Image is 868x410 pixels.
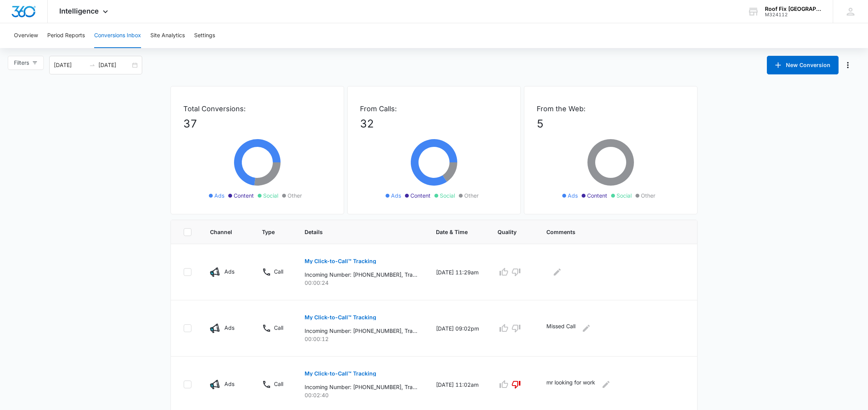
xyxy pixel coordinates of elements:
span: Social [263,191,278,200]
p: Ads [224,324,234,332]
p: 5 [537,115,685,132]
span: Ads [568,191,578,200]
span: Content [234,191,254,200]
span: Comments [546,228,673,236]
span: to [89,62,95,68]
span: Content [410,191,431,200]
p: Call [274,267,283,276]
button: Manage Numbers [842,59,854,71]
button: Edit Comments [600,378,612,391]
p: Ads [224,380,234,388]
p: My Click-to-Call™ Tracking [305,371,376,376]
button: My Click-to-Call™ Tracking [305,364,376,383]
p: Total Conversions: [183,103,331,114]
span: Other [288,191,302,200]
span: Type [262,228,275,236]
span: Other [464,191,479,200]
span: Ads [214,191,224,200]
span: Social [617,191,632,200]
span: Ads [391,191,401,200]
p: Incoming Number: [PHONE_NUMBER], Tracking Number: [PHONE_NUMBER], Ring To: [PHONE_NUMBER], Caller... [305,383,417,391]
p: My Click-to-Call™ Tracking [305,315,376,320]
td: [DATE] 09:02pm [427,300,488,357]
span: Filters [14,59,29,67]
span: Details [305,228,406,236]
p: 00:00:24 [305,279,417,287]
p: Call [274,324,283,332]
input: End date [98,61,131,69]
p: 32 [360,115,508,132]
p: My Click-to-Call™ Tracking [305,258,376,264]
button: New Conversion [767,56,839,74]
span: Content [587,191,607,200]
button: Edit Comments [580,322,592,334]
button: Site Analytics [150,23,185,48]
p: mr looking for work [546,378,595,391]
button: My Click-to-Call™ Tracking [305,252,376,270]
p: Call [274,380,283,388]
p: Incoming Number: [PHONE_NUMBER], Tracking Number: [PHONE_NUMBER], Ring To: [PHONE_NUMBER], Caller... [305,270,417,279]
td: [DATE] 11:29am [427,244,488,300]
span: Intelligence [59,7,99,15]
button: Edit Comments [551,266,563,278]
p: Incoming Number: [PHONE_NUMBER], Tracking Number: [PHONE_NUMBER], Ring To: [PHONE_NUMBER], Caller... [305,327,417,335]
p: Ads [224,267,234,276]
div: account name [765,6,821,12]
div: account id [765,12,821,17]
button: Period Reports [47,23,85,48]
input: Start date [54,61,86,69]
button: Settings [194,23,215,48]
p: From the Web: [537,103,685,114]
p: 00:00:12 [305,335,417,343]
p: From Calls: [360,103,508,114]
span: Other [641,191,655,200]
p: 37 [183,115,331,132]
span: Date & Time [436,228,468,236]
p: 00:02:40 [305,391,417,399]
span: Social [440,191,455,200]
button: My Click-to-Call™ Tracking [305,308,376,327]
button: Overview [14,23,38,48]
button: Filters [8,56,44,70]
span: Channel [210,228,232,236]
span: Quality [498,228,517,236]
p: Missed Call [546,322,575,334]
span: swap-right [89,62,95,68]
button: Conversions Inbox [94,23,141,48]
